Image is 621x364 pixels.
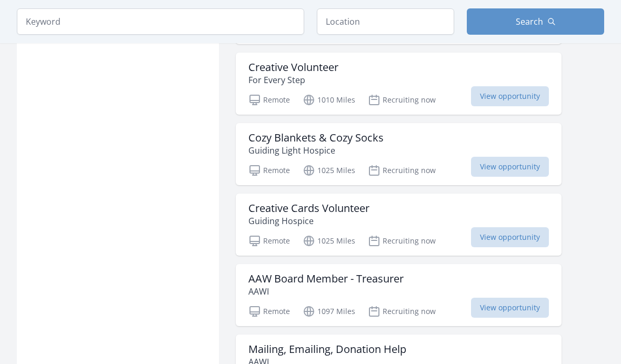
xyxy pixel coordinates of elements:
[248,74,338,86] p: For Every Step
[368,305,436,318] p: Recruiting now
[303,164,355,177] p: 1025 Miles
[248,305,290,318] p: Remote
[471,157,549,177] span: View opportunity
[516,15,543,28] span: Search
[248,202,369,215] h3: Creative Cards Volunteer
[248,343,406,356] h3: Mailing, Emailing, Donation Help
[467,8,604,35] button: Search
[368,235,436,247] p: Recruiting now
[471,86,549,106] span: View opportunity
[303,235,355,247] p: 1025 Miles
[368,94,436,106] p: Recruiting now
[317,8,454,35] input: Location
[236,264,562,326] a: AAW Board Member - Treasurer AAWI Remote 1097 Miles Recruiting now View opportunity
[471,227,549,247] span: View opportunity
[303,305,355,318] p: 1097 Miles
[368,164,436,177] p: Recruiting now
[248,144,384,157] p: Guiding Light Hospice
[248,285,404,298] p: AAWI
[248,164,290,177] p: Remote
[248,235,290,247] p: Remote
[248,272,404,285] h3: AAW Board Member - Treasurer
[17,8,304,35] input: Keyword
[236,194,562,256] a: Creative Cards Volunteer Guiding Hospice Remote 1025 Miles Recruiting now View opportunity
[248,132,384,144] h3: Cozy Blankets & Cozy Socks
[236,123,562,185] a: Cozy Blankets & Cozy Socks Guiding Light Hospice Remote 1025 Miles Recruiting now View opportunity
[248,61,338,74] h3: Creative Volunteer
[248,94,290,106] p: Remote
[471,298,549,318] span: View opportunity
[236,53,562,115] a: Creative Volunteer For Every Step Remote 1010 Miles Recruiting now View opportunity
[248,215,369,227] p: Guiding Hospice
[303,94,355,106] p: 1010 Miles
